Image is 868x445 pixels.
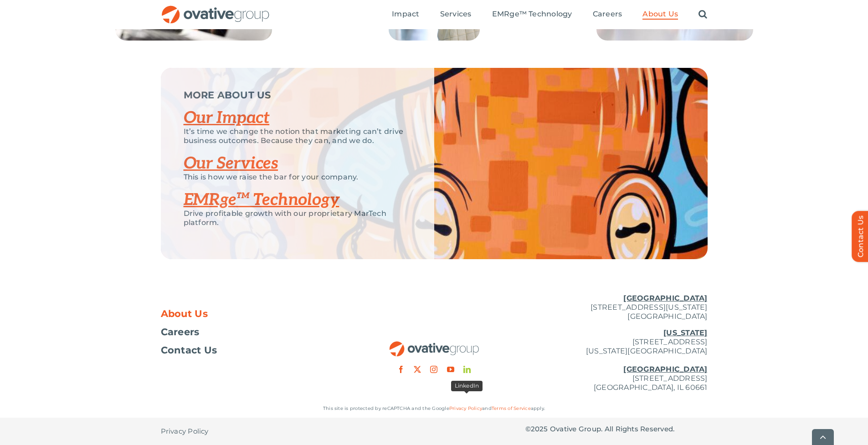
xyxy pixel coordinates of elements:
[184,190,339,210] a: EMRge™ Technology
[389,340,480,349] a: OG_Full_horizontal_RGB
[593,10,622,20] a: Careers
[161,309,343,318] a: About Us
[463,366,471,373] a: linkedin
[623,294,707,302] u: [GEOGRAPHIC_DATA]
[184,108,270,128] a: Our Impact
[440,10,472,20] a: Services
[663,328,707,337] u: [US_STATE]
[392,10,419,19] span: Impact
[184,127,411,145] p: It’s time we change the notion that marketing can’t drive business outcomes. Because they can, an...
[161,346,343,355] a: Contact Us
[699,10,707,20] a: Search
[492,405,531,411] a: Terms of Service
[397,366,405,373] a: facebook
[492,10,572,19] span: EMRge™ Technology
[449,405,482,411] a: Privacy Policy
[161,327,200,337] span: Careers
[161,309,208,318] span: About Us
[430,366,437,373] a: instagram
[161,404,708,413] p: This site is protected by reCAPTCHA and the Google and apply.
[451,381,483,391] div: LinkedIn
[161,418,209,445] a: Privacy Policy
[161,5,270,13] a: OG_Full_horizontal_RGB
[525,294,708,321] p: [STREET_ADDRESS][US_STATE] [GEOGRAPHIC_DATA]
[161,427,209,436] span: Privacy Policy
[531,425,548,433] span: 2025
[161,346,217,355] span: Contact Us
[184,153,278,174] a: Our Services
[184,173,411,182] p: This is how we raise the bar for your company.
[447,366,454,373] a: youtube
[184,91,411,100] p: MORE ABOUT US
[642,10,678,19] span: About Us
[392,10,419,20] a: Impact
[161,418,343,445] nav: Footer - Privacy Policy
[161,309,343,355] nav: Footer Menu
[440,10,472,19] span: Services
[525,328,708,392] p: [STREET_ADDRESS] [US_STATE][GEOGRAPHIC_DATA] [STREET_ADDRESS] [GEOGRAPHIC_DATA], IL 60661
[492,10,572,20] a: EMRge™ Technology
[161,327,343,337] a: Careers
[623,365,707,373] u: [GEOGRAPHIC_DATA]
[414,366,421,373] a: twitter
[525,425,708,434] p: © Ovative Group. All Rights Reserved.
[642,10,678,20] a: About Us
[184,209,411,227] p: Drive profitable growth with our proprietary MarTech platform.
[593,10,622,19] span: Careers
